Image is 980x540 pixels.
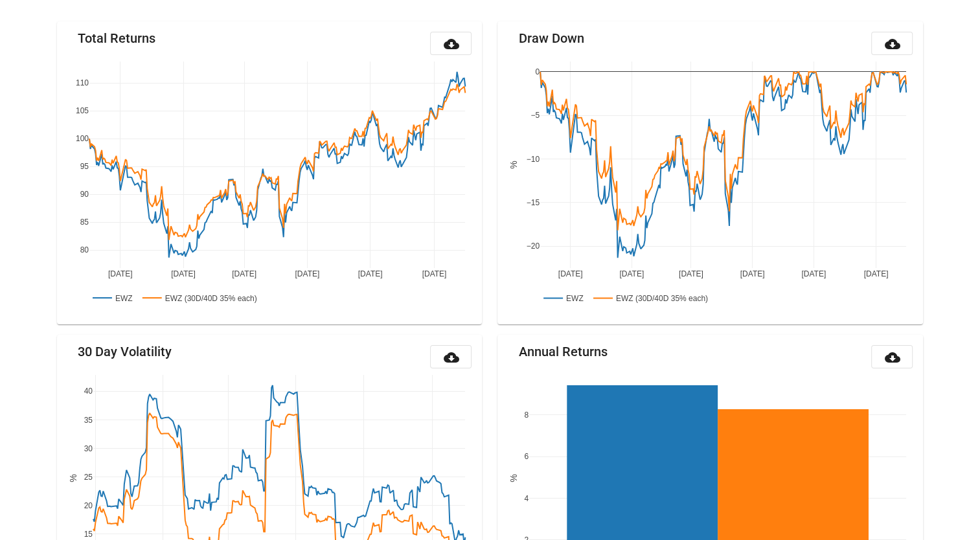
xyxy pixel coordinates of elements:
[518,345,607,358] mat-card-title: Annual Returns
[518,32,584,45] mat-card-title: Draw Down
[884,350,900,365] mat-icon: cloud_download
[443,36,459,52] mat-icon: cloud_download
[78,345,172,358] mat-card-title: 30 Day Volatility
[78,32,155,45] mat-card-title: Total Returns
[884,36,900,52] mat-icon: cloud_download
[443,350,459,365] mat-icon: cloud_download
